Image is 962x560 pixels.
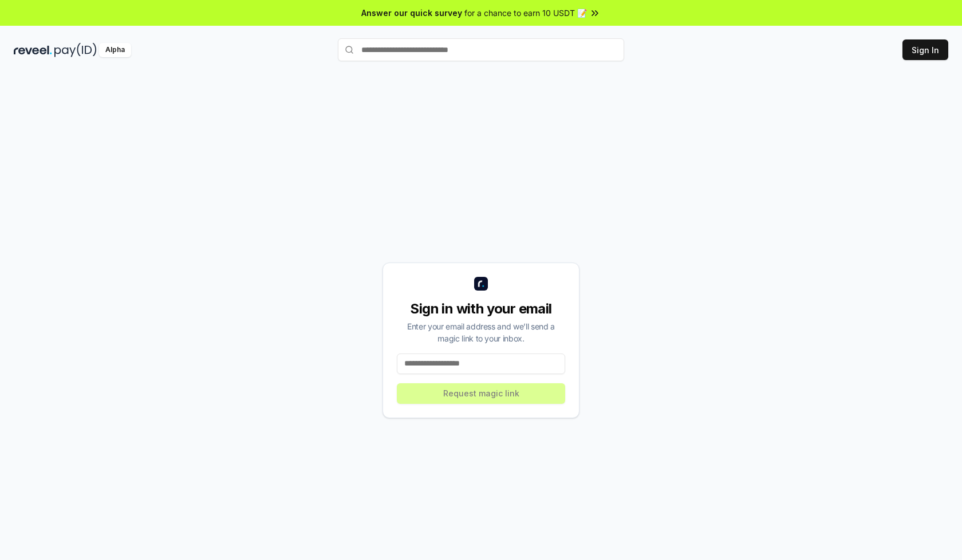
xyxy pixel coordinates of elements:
[99,43,131,57] div: Alpha
[397,320,565,344] div: Enter your email address and we’ll send a magic link to your inbox.
[14,43,52,57] img: reveel_dark
[474,277,488,291] img: logo_small
[54,43,97,57] img: pay_id
[361,7,462,19] span: Answer our quick survey
[397,300,565,318] div: Sign in with your email
[464,7,587,19] span: for a chance to earn 10 USDT 📝
[902,39,948,60] button: Sign In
